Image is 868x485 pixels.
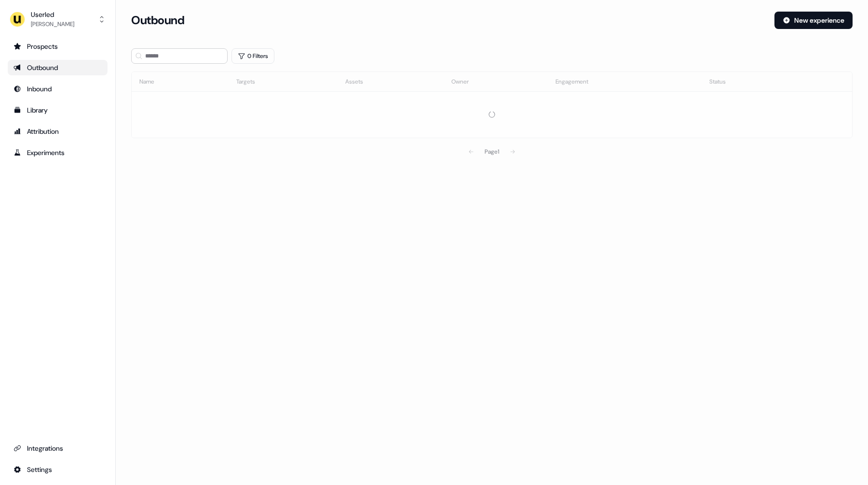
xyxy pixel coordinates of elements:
div: [PERSON_NAME] [31,19,74,29]
div: Inbound [14,84,102,94]
button: Userled[PERSON_NAME] [8,8,108,31]
div: Prospects [14,42,102,51]
div: Attribution [14,127,102,136]
h3: Outbound [131,13,184,28]
a: Go to attribution [8,124,108,139]
a: Go to outbound experience [8,60,108,75]
div: Userled [31,10,74,19]
div: Library [14,105,102,115]
a: Go to prospects [8,39,108,54]
button: New experience [774,12,853,29]
div: Integrations [14,443,102,453]
a: Go to integrations [8,462,108,477]
a: Go to integrations [8,441,108,456]
a: Go to experiments [8,145,108,160]
a: Go to Inbound [8,81,108,97]
a: Go to templates [8,102,108,118]
div: Experiments [14,148,102,157]
div: Settings [14,465,102,474]
button: 0 Filters [231,48,274,64]
div: Outbound [14,63,102,72]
